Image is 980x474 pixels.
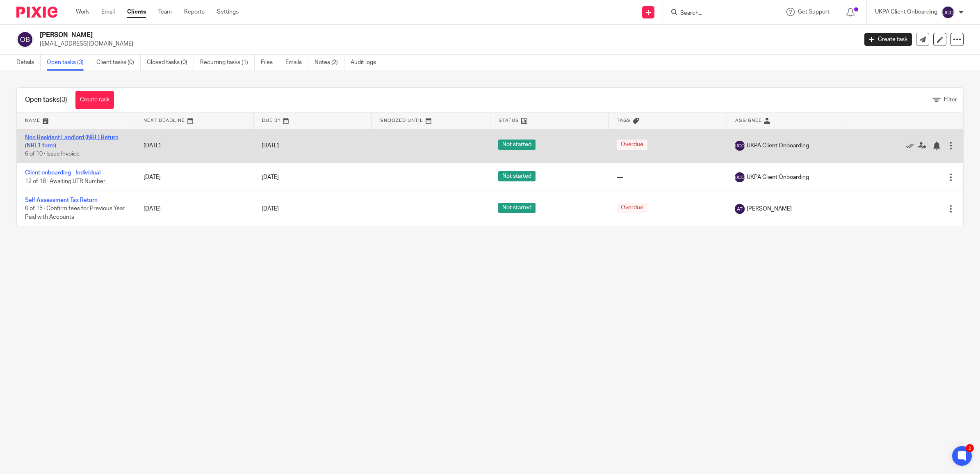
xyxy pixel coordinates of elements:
h1: Open tasks [25,96,67,104]
span: Status [499,118,519,123]
a: Work [76,8,89,16]
a: Mark as done [906,142,918,150]
span: 12 of 18 · Awaiting UTR Number [25,179,105,184]
span: (3) [59,96,67,103]
a: Open tasks (3) [47,55,90,71]
span: Not started [498,140,536,150]
a: Team [158,8,172,16]
span: Not started [498,203,536,213]
span: [DATE] [262,174,279,180]
div: --- [617,173,719,181]
td: [DATE] [135,163,254,192]
a: Self Assessment Tax Return [25,197,98,203]
a: Create task [75,91,114,109]
img: svg%3E [735,204,745,214]
span: Snoozed Until [380,118,423,123]
span: Filter [944,97,957,103]
span: UKPA Client Onboarding [747,173,809,181]
img: svg%3E [941,6,955,19]
a: Audit logs [351,55,382,71]
a: Details [16,55,41,71]
span: Not started [498,171,536,181]
a: Client tasks (0) [96,55,141,71]
a: Non Resident Landlord (NRL) Return (NRL1 form) [25,135,119,149]
a: Client onboarding - Individual [25,170,100,176]
img: svg%3E [16,31,34,48]
td: [DATE] [135,129,254,163]
span: Tags [617,118,631,123]
span: [DATE] [262,143,279,149]
a: Files [261,55,279,71]
p: [EMAIL_ADDRESS][DOMAIN_NAME] [40,40,852,48]
span: Overdue [617,140,647,150]
a: Email [101,8,115,16]
td: [DATE] [135,192,254,226]
span: [PERSON_NAME] [747,205,792,213]
a: Reports [184,8,205,16]
a: Closed tasks (0) [147,55,194,71]
input: Search [679,10,753,17]
span: 6 of 10 · Issue Invoice [25,151,80,157]
a: Notes (2) [315,55,344,71]
a: Create task [864,33,912,46]
p: UKPA Client Onboarding [875,8,937,16]
img: svg%3E [735,141,745,151]
img: svg%3E [735,172,745,182]
a: Emails [285,55,308,71]
a: Settings [217,8,239,16]
span: Get Support [798,9,830,15]
a: Clients [127,8,146,16]
div: 2 [966,444,974,452]
span: [DATE] [262,206,279,212]
span: Overdue [617,203,647,213]
a: Recurring tasks (1) [200,55,255,71]
span: UKPA Client Onboarding [747,142,809,150]
img: Pixie [16,7,57,18]
span: 0 of 15 · Confirm fees for Previous Year Paid with Accounts [25,206,125,220]
h2: [PERSON_NAME] [40,31,690,39]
